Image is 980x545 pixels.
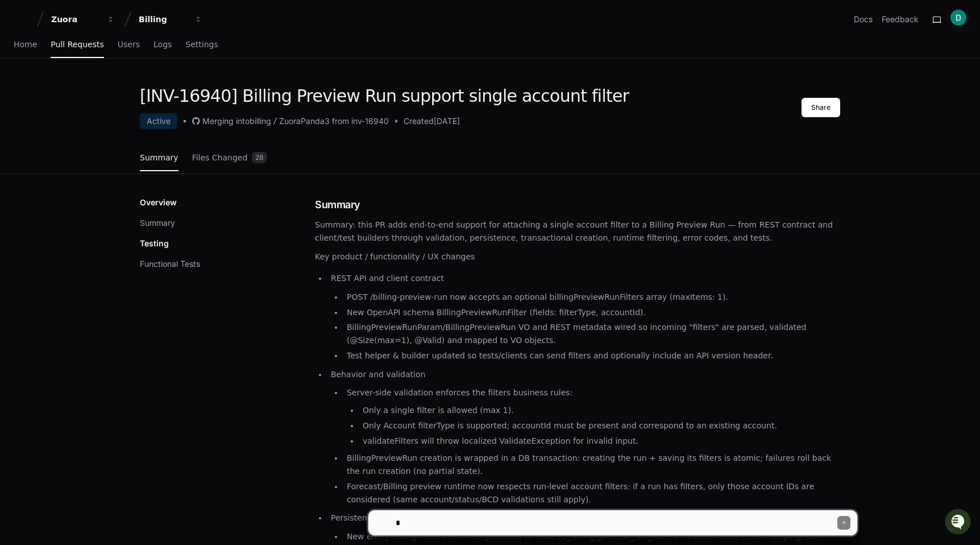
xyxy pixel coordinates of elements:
[854,14,873,25] a: Docs
[343,349,840,362] li: Test helper & builder updated so tests/clients can send filters and optionally include an API ver...
[39,96,165,105] div: We're offline, but we'll be back soon!
[51,32,103,58] a: Pull Requests
[331,511,840,525] p: Persistence and data model
[140,238,169,249] p: Testing
[882,14,919,25] button: Feedback
[39,85,186,96] div: Start new chat
[359,419,840,432] li: Only Account filterType is supported; accountId must be present and correspond to an existing acc...
[343,291,840,304] li: POST /billing-preview-run now accepts an optional billingPreviewRunFilters array (maxItems: 1).
[47,9,119,30] button: Zuora
[343,386,840,447] li: Server-side validation enforces the filters business rules:
[11,85,32,105] img: 1756235613930-3d25f9e4-fa56-45dd-b3ad-e072dfbd1548
[359,404,840,417] li: Only a single filter is allowed (max 1).
[315,197,840,213] h1: Summary
[140,154,178,161] span: Summary
[315,218,840,245] p: Summary: this PR adds end-to-end support for attaching a single account filter to a Billing Previ...
[950,10,966,26] img: ACg8ocIFPERxvfbx9sYPVYJX8WbyDwnC6QUjvJMrDROhFF9sjjdTeA=s96-c
[11,46,207,64] div: Welcome
[944,507,974,538] iframe: Open customer support
[202,115,250,127] div: Merging into
[185,41,218,48] span: Settings
[404,115,434,127] span: Created
[140,86,629,106] h1: [INV-16940] Billing Preview Run support single account filter
[51,14,100,25] div: Zuora
[14,32,37,58] a: Home
[359,435,840,448] li: validateFilters will throw localized ValidateException for invalid input.
[80,119,138,128] a: Powered byPylon
[153,32,172,58] a: Logs
[113,119,138,128] span: Pylon
[343,480,840,506] li: Forecast/Billing preview runtime now respects run-level account filters: if a run has filters, on...
[279,115,389,127] div: ZuoraPanda3 from inv-16940
[140,197,177,208] p: Overview
[14,41,37,48] span: Home
[185,32,218,58] a: Settings
[343,452,840,478] li: BillingPreviewRun creation is wrapped in a DB transaction: creating the run + saving its filters ...
[331,272,840,285] p: REST API and client contract
[134,9,207,30] button: Billing
[252,152,267,163] span: 28
[118,32,140,58] a: Users
[192,154,248,161] span: Files Changed
[802,98,840,117] button: Share
[140,258,200,270] button: Functional Tests
[193,88,207,102] button: Start new chat
[51,41,103,48] span: Pull Requests
[343,321,840,347] li: BillingPreviewRunParam/BillingPreviewRun VO and REST metadata wired so incoming "filters" are par...
[11,11,34,34] img: PlayerZero
[140,113,177,129] div: Active
[250,115,271,127] div: billing
[434,115,460,127] span: [DATE]
[343,306,840,319] li: New OpenAPI schema BillingPreviewRunFilter (fields: filterType , accountId ).
[140,217,175,229] button: Summary
[139,14,188,25] div: Billing
[315,250,840,263] p: Key product / functionality / UX changes
[118,41,140,48] span: Users
[153,41,172,48] span: Logs
[331,368,840,381] p: Behavior and validation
